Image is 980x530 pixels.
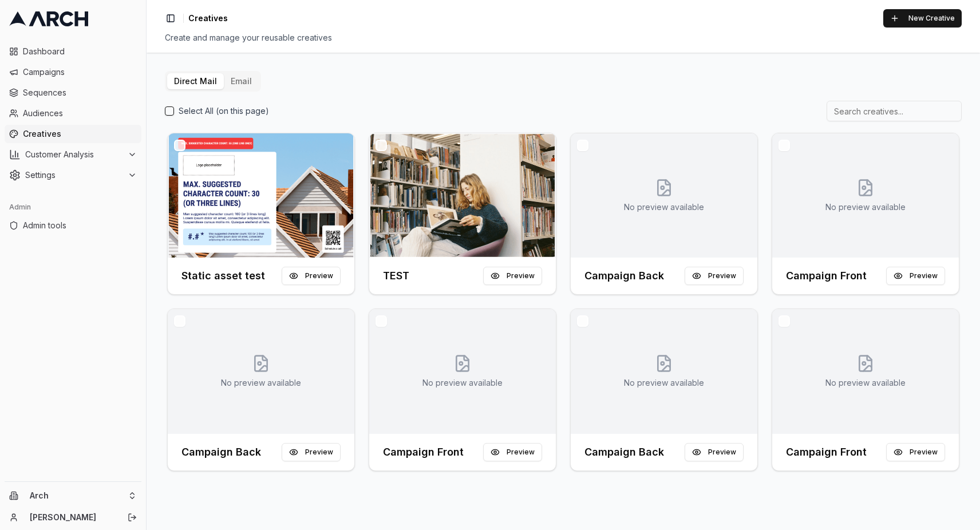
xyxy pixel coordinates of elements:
p: No preview available [825,201,906,213]
button: Preview [282,267,341,285]
svg: No creative preview [856,354,875,373]
h3: Static asset test [181,268,265,284]
span: Creatives [23,128,137,140]
a: [PERSON_NAME] [30,512,115,523]
h3: Campaign Back [584,444,664,460]
h3: Campaign Back [584,268,664,284]
span: Customer Analysis [25,149,123,160]
p: No preview available [624,201,704,213]
label: Select All (on this page) [179,105,269,117]
span: Campaigns [23,66,137,78]
span: Admin tools [23,220,137,231]
button: Preview [886,267,945,285]
button: Settings [5,166,141,184]
button: Customer Analysis [5,145,141,164]
nav: breadcrumb [188,13,228,24]
button: Email [224,73,259,89]
h3: Campaign Front [786,268,867,284]
svg: No creative preview [856,179,875,197]
img: Front creative for Static asset test [168,133,354,258]
div: Create and manage your reusable creatives [165,32,962,43]
svg: No creative preview [655,354,673,373]
span: Arch [30,491,123,501]
h3: Campaign Front [383,444,464,460]
input: Search creatives... [827,101,962,121]
svg: No creative preview [655,179,673,197]
svg: No creative preview [252,354,270,373]
h3: Campaign Front [786,444,867,460]
div: Admin [5,198,141,216]
img: Front creative for TEST [369,133,556,258]
a: Sequences [5,84,141,102]
p: No preview available [624,377,704,389]
a: Campaigns [5,63,141,81]
svg: No creative preview [453,354,472,373]
span: Dashboard [23,46,137,57]
button: Preview [282,443,341,461]
a: Admin tools [5,216,141,235]
button: Direct Mail [167,73,224,89]
span: Creatives [188,13,228,24]
button: Preview [483,267,542,285]
button: Preview [685,443,744,461]
button: Preview [483,443,542,461]
p: No preview available [221,377,301,389]
button: Arch [5,487,141,505]
span: Sequences [23,87,137,98]
p: No preview available [422,377,503,389]
a: Dashboard [5,42,141,61]
a: Audiences [5,104,141,122]
p: No preview available [825,377,906,389]
button: New Creative [883,9,962,27]
h3: TEST [383,268,409,284]
a: Creatives [5,125,141,143]
button: Preview [886,443,945,461]
button: Preview [685,267,744,285]
button: Log out [124,509,140,525]
span: Settings [25,169,123,181]
span: Audiences [23,108,137,119]
h3: Campaign Back [181,444,261,460]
